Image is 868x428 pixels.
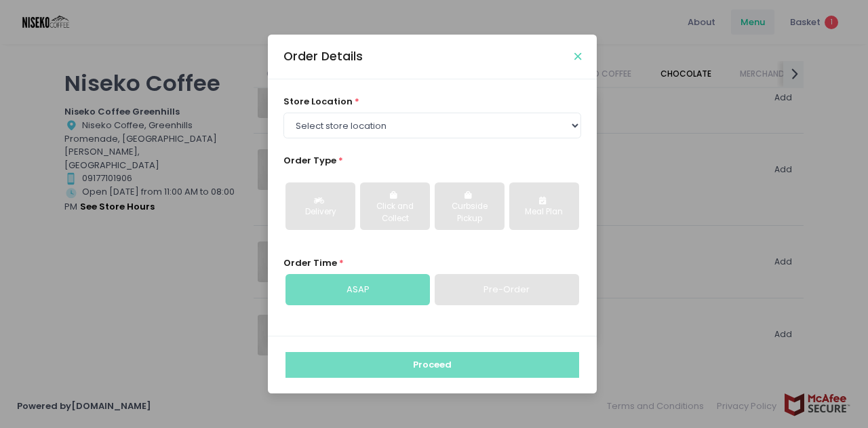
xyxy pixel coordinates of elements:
[283,47,363,65] div: Order Details
[295,206,346,218] div: Delivery
[444,201,495,225] div: Curbside Pickup
[283,95,353,108] span: store location
[574,53,581,60] button: Close
[519,206,570,218] div: Meal Plan
[283,256,337,269] span: Order Time
[283,154,336,167] span: Order Type
[285,352,579,378] button: Proceed
[370,201,420,225] div: Click and Collect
